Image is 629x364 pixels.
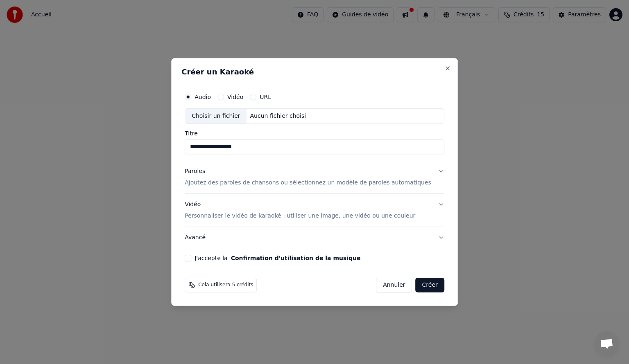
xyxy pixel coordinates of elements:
[185,200,415,220] div: Vidéo
[185,130,444,136] label: Titre
[416,278,444,292] button: Créer
[260,94,271,100] label: URL
[247,112,310,120] div: Aucun fichier choisi
[198,282,253,288] span: Cela utilisera 5 crédits
[181,68,448,76] h2: Créer un Karaoké
[376,278,412,292] button: Annuler
[185,161,444,193] button: ParolesAjoutez des paroles de chansons ou sélectionnez un modèle de paroles automatiques
[231,255,361,261] button: J'accepte la
[185,194,444,227] button: VidéoPersonnaliser le vidéo de karaoké : utiliser une image, une vidéo ou une couleur
[185,109,247,124] div: Choisir un fichier
[227,94,243,100] label: Vidéo
[185,227,444,248] button: Avancé
[185,179,431,187] p: Ajoutez des paroles de chansons ou sélectionnez un modèle de paroles automatiques
[185,212,415,220] p: Personnaliser le vidéo de karaoké : utiliser une image, une vidéo ou une couleur
[195,255,360,261] label: J'accepte la
[195,94,211,100] label: Audio
[185,167,205,175] div: Paroles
